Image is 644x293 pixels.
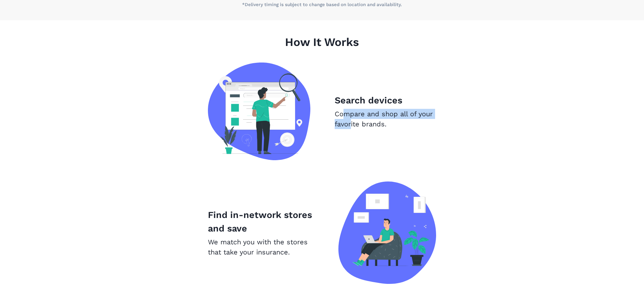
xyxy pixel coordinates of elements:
img: Find in-network stores and save image [338,181,436,284]
img: Search devices image [208,63,310,160]
p: Compare and shop all of your favorite brands. [335,109,436,129]
p: We match you with the stores that take your insurance. [208,237,314,257]
p: Search devices [335,94,436,107]
p: *Delivery timing is subject to change based on location and availability. [136,1,508,8]
h1: How It Works [136,35,508,63]
p: Find in-network stores and save [208,208,314,236]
